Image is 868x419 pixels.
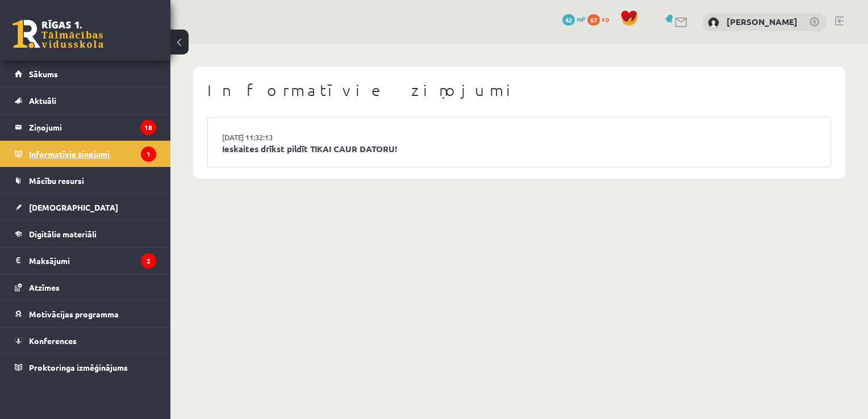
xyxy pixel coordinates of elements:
[15,274,156,300] a: Atzīmes
[727,16,798,27] a: [PERSON_NAME]
[562,14,586,23] a: 42 mP
[15,114,156,140] a: Ziņojumi18
[29,309,119,319] span: Motivācijas programma
[29,229,97,239] span: Digitālie materiāli
[29,248,156,274] legend: Maksājumi
[602,14,609,23] span: xp
[708,17,719,28] img: Ivanda Kokina
[15,301,156,327] a: Motivācijas programma
[15,354,156,380] a: Proktoringa izmēģinājums
[29,95,56,106] span: Aktuāli
[587,14,615,23] a: 67 xp
[29,175,84,186] span: Mācību resursi
[15,167,156,194] a: Mācību resursi
[29,69,58,79] span: Sākums
[29,336,77,346] span: Konferences
[15,328,156,354] a: Konferences
[222,132,307,143] a: [DATE] 11:32:13
[577,14,586,23] span: mP
[222,143,816,156] a: Ieskaites drīkst pildīt TIKAI CAUR DATORU!
[15,194,156,220] a: [DEMOGRAPHIC_DATA]
[141,146,156,162] i: 1
[29,282,60,292] span: Atzīmes
[15,141,156,167] a: Informatīvie ziņojumi1
[29,114,156,140] legend: Ziņojumi
[29,362,128,372] span: Proktoringa izmēģinājums
[587,14,600,26] span: 67
[15,221,156,247] a: Digitālie materiāli
[140,120,156,135] i: 18
[141,253,156,269] i: 2
[207,81,831,100] h1: Informatīvie ziņojumi
[15,87,156,114] a: Aktuāli
[562,14,575,26] span: 42
[12,20,103,48] a: Rīgas 1. Tālmācības vidusskola
[15,61,156,87] a: Sākums
[29,202,118,212] span: [DEMOGRAPHIC_DATA]
[29,141,156,167] legend: Informatīvie ziņojumi
[15,248,156,274] a: Maksājumi2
